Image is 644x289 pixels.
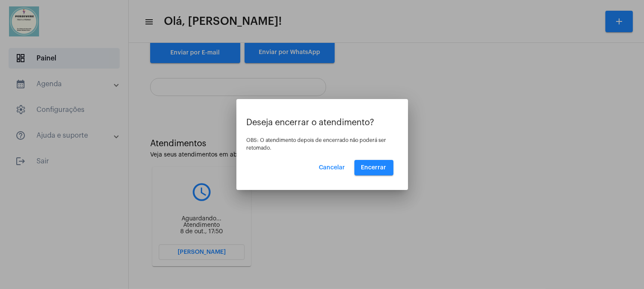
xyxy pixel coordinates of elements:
[361,165,387,171] span: Encerrar
[247,138,387,151] span: OBS: O atendimento depois de encerrado não poderá ser retomado.
[312,160,352,175] button: Cancelar
[247,118,398,127] p: Deseja encerrar o atendimento?
[354,160,393,175] button: Encerrar
[319,165,345,171] span: Cancelar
